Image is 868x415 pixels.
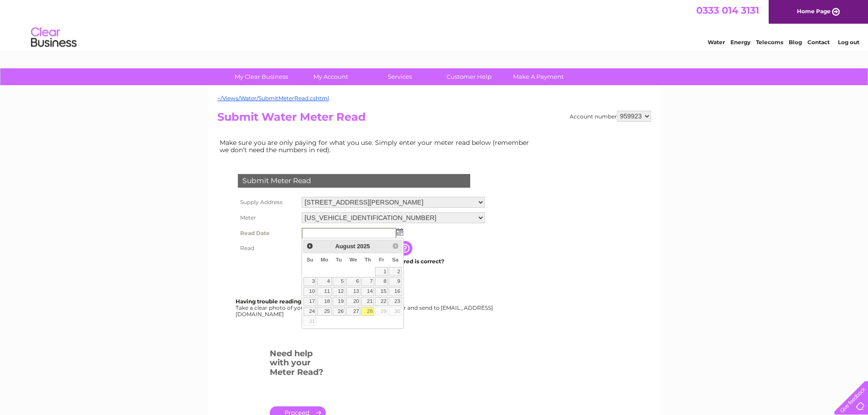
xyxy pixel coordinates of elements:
[236,241,299,256] th: Read
[346,277,361,286] a: 6
[730,39,750,46] a: Energy
[365,257,371,262] span: Thursday
[219,5,650,44] div: Clear Business is a trading name of Verastar Limited (registered in [GEOGRAPHIC_DATA] No. 3667643...
[317,287,331,296] a: 11
[375,287,388,296] a: 15
[389,267,401,276] a: 2
[389,287,401,296] a: 16
[270,347,326,382] h3: Need help with your Meter Read?
[217,95,329,102] a: ~/Views/Water/SubmitMeterRead.cshtml
[357,243,370,250] span: 2025
[361,287,374,296] a: 14
[389,297,401,306] a: 23
[396,228,403,236] img: ...
[375,267,388,276] a: 1
[375,297,388,306] a: 22
[361,307,374,316] a: 28
[333,287,345,296] a: 12
[389,277,401,286] a: 9
[333,297,345,306] a: 19
[375,277,388,286] a: 8
[217,111,651,128] h2: Submit Water Meter Read
[224,68,299,85] a: My Clear Business
[303,307,316,316] a: 24
[303,287,316,296] a: 10
[293,68,368,85] a: My Account
[838,39,859,46] a: Log out
[238,174,470,188] div: Submit Meter Read
[236,210,299,225] th: Meter
[708,39,725,46] a: Water
[31,24,77,51] img: logo.png
[346,287,361,296] a: 13
[570,111,651,122] div: Account number
[333,307,345,316] a: 26
[335,243,355,250] span: August
[756,39,783,46] a: Telecoms
[236,195,299,210] th: Supply Address
[349,257,357,262] span: Wednesday
[346,297,361,306] a: 20
[303,277,316,286] a: 3
[303,297,316,306] a: 17
[304,241,315,251] a: Prev
[336,257,342,262] span: Tuesday
[217,137,536,156] td: Make sure you are only paying for what you use. Simply enter your meter read below (remember we d...
[333,277,345,286] a: 5
[392,257,399,262] span: Saturday
[321,257,329,262] span: Monday
[236,225,299,241] th: Read Date
[379,257,385,262] span: Friday
[306,242,313,250] span: Prev
[431,68,507,85] a: Customer Help
[236,298,494,317] div: Take a clear photo of your readings, tell us which supply it's for and send to [EMAIL_ADDRESS][DO...
[307,257,313,262] span: Sunday
[501,68,576,85] a: Make A Payment
[789,39,802,46] a: Blog
[299,256,487,267] td: Are you sure the read you have entered is correct?
[346,307,361,316] a: 27
[362,68,437,85] a: Services
[236,298,338,305] b: Having trouble reading your meter?
[317,307,331,316] a: 25
[361,297,374,306] a: 21
[317,277,331,286] a: 4
[398,241,414,256] input: Information
[361,277,374,286] a: 7
[696,5,759,16] a: 0333 014 3131
[807,39,830,46] a: Contact
[317,297,331,306] a: 18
